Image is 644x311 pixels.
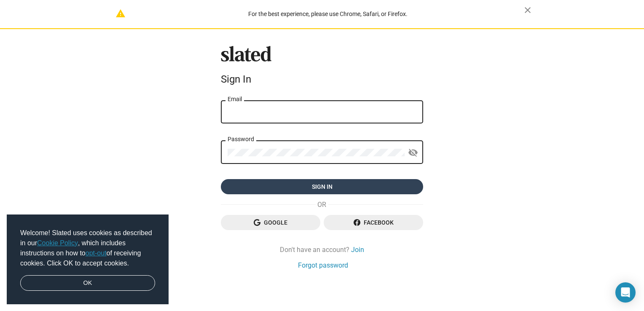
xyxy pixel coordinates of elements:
mat-icon: visibility_off [408,146,418,159]
button: Facebook [324,215,423,230]
span: Sign in [228,179,416,194]
div: Sign In [221,73,423,85]
a: Cookie Policy [37,239,78,247]
button: Show password [405,145,421,161]
span: Facebook [330,215,416,230]
a: Forgot password [298,261,348,270]
a: dismiss cookie message [20,275,155,291]
mat-icon: warning [115,8,126,19]
div: For the best experience, please use Chrome, Safari, or Firefox. [131,8,524,20]
button: Sign in [221,179,423,194]
span: Welcome! Slated uses cookies as described in our , which includes instructions on how to of recei... [20,228,155,268]
div: Don't have an account? [221,245,423,254]
button: Google [221,215,320,230]
span: Google [228,215,314,230]
div: Open Intercom Messenger [615,282,636,303]
a: Join [351,245,364,254]
div: cookieconsent [7,214,169,305]
mat-icon: close [523,5,533,15]
sl-branding: Sign In [221,46,423,89]
a: opt-out [86,249,107,257]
